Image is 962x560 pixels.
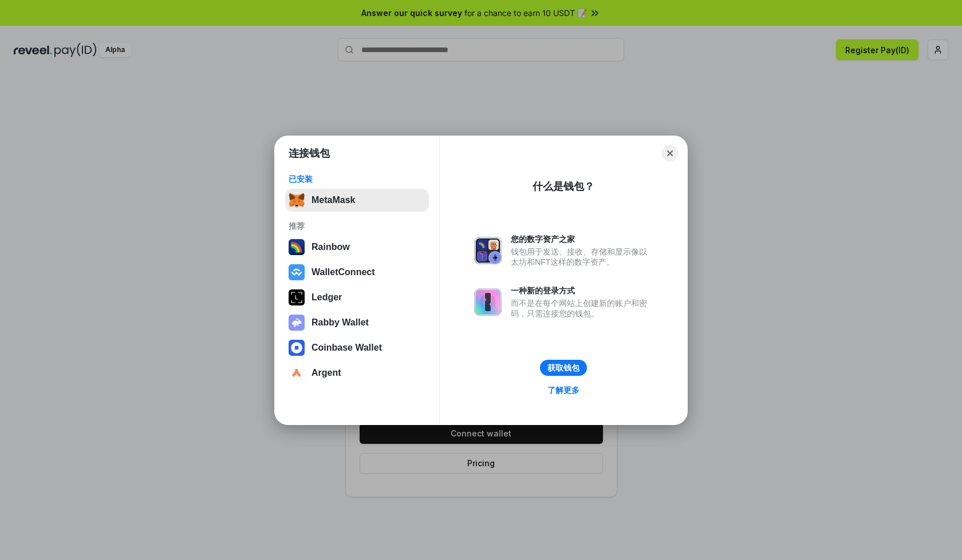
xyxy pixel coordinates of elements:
[289,174,425,184] div: 已安装
[474,237,502,264] img: svg+xml,%3Csvg%20xmlns%3D%22http%3A%2F%2Fwww.w3.org%2F2000%2Fsvg%22%20fill%3D%22none%22%20viewBox...
[474,288,502,316] img: svg+xml,%3Csvg%20xmlns%3D%22http%3A%2F%2Fwww.w3.org%2F2000%2Fsvg%22%20fill%3D%22none%22%20viewBox...
[285,189,429,212] button: MetaMask
[511,298,653,319] div: 而不是在每个网站上创建新的账户和密码，只需连接您的钱包。
[662,145,678,161] button: Close
[289,146,330,160] h1: 连接钱包
[289,365,305,381] img: svg+xml,%3Csvg%20width%3D%2228%22%20height%3D%2228%22%20viewBox%3D%220%200%2028%2028%22%20fill%3D...
[285,336,429,359] button: Coinbase Wallet
[312,267,375,277] div: WalletConnect
[541,383,586,398] a: 了解更多
[533,180,594,193] div: 什么是钱包？
[289,192,305,208] img: svg+xml,%3Csvg%20fill%3D%22none%22%20height%3D%2233%22%20viewBox%3D%220%200%2035%2033%22%20width%...
[285,236,429,259] button: Rainbow
[285,362,429,384] button: Argent
[547,385,579,395] div: 了解更多
[511,234,653,244] div: 您的数字资产之家
[511,247,653,267] div: 钱包用于发送、接收、存储和显示像以太坊和NFT这样的数字资产。
[289,289,305,305] img: svg+xml,%3Csvg%20xmlns%3D%22http%3A%2F%2Fwww.w3.org%2F2000%2Fsvg%22%20width%3D%2228%22%20height%3...
[312,292,342,303] div: Ledger
[285,286,429,309] button: Ledger
[312,368,341,378] div: Argent
[289,239,305,255] img: svg+xml,%3Csvg%20width%3D%22120%22%20height%3D%22120%22%20viewBox%3D%220%200%20120%20120%22%20fil...
[289,221,425,231] div: 推荐
[540,360,587,376] button: 获取钱包
[312,195,355,205] div: MetaMask
[289,264,305,280] img: svg+xml,%3Csvg%20width%3D%2228%22%20height%3D%2228%22%20viewBox%3D%220%200%2028%2028%22%20fill%3D...
[312,242,350,252] div: Rainbow
[312,317,369,328] div: Rabby Wallet
[511,285,653,296] div: 一种新的登录方式
[285,261,429,284] button: WalletConnect
[289,340,305,356] img: svg+xml,%3Csvg%20width%3D%2228%22%20height%3D%2228%22%20viewBox%3D%220%200%2028%2028%22%20fill%3D...
[285,311,429,334] button: Rabby Wallet
[312,343,382,353] div: Coinbase Wallet
[547,363,579,373] div: 获取钱包
[289,315,305,331] img: svg+xml,%3Csvg%20xmlns%3D%22http%3A%2F%2Fwww.w3.org%2F2000%2Fsvg%22%20fill%3D%22none%22%20viewBox...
